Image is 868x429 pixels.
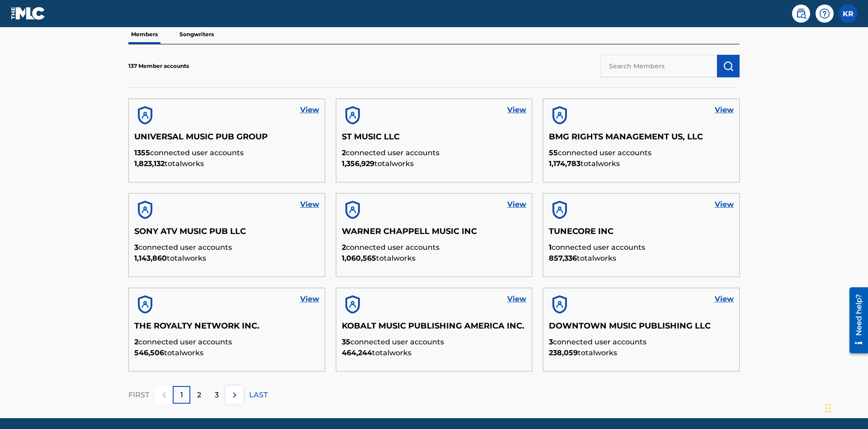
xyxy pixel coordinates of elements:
span: 3 [134,243,138,252]
p: 1 [180,390,183,400]
img: MLC Logo [11,7,46,20]
p: total works [342,253,527,264]
p: connected user accounts [134,242,319,253]
p: connected user accounts [342,242,527,253]
p: connected user accounts [549,148,734,158]
span: 2 [342,148,346,157]
h5: UNIVERSAL MUSIC PUB GROUP [134,132,319,148]
span: 3 [549,338,553,346]
a: View [715,294,734,305]
span: 1,356,929 [342,159,374,168]
h5: THE ROYALTY NETWORK INC. [134,321,319,337]
h5: ST MUSIC LLC [342,132,527,148]
span: 2 [134,338,138,346]
img: help [819,8,830,19]
span: 857,336 [549,254,577,262]
a: Public Search [792,5,810,23]
h5: BMG RIGHTS MANAGEMENT US, LLC [549,132,734,148]
img: account [342,199,363,221]
img: account [549,294,571,315]
span: 1 [549,243,552,252]
span: 1,060,565 [342,254,376,262]
span: 35 [342,338,350,346]
img: right [229,390,240,400]
p: connected user accounts [549,337,734,348]
img: Search Works [723,61,734,71]
iframe: Chat Widget [823,386,868,429]
img: account [134,294,156,315]
div: Help [816,5,834,23]
p: connected user accounts [342,148,527,158]
img: account [342,294,363,315]
img: search [796,8,807,19]
p: total works [549,253,734,264]
img: account [342,105,363,126]
span: 1355 [134,148,150,157]
h5: KOBALT MUSIC PUBLISHING AMERICA INC. [342,321,527,337]
p: total works [134,253,319,264]
img: account [549,105,571,126]
span: 1,143,860 [134,254,167,262]
span: 546,506 [134,348,164,357]
img: account [134,105,156,126]
p: connected user accounts [549,242,734,253]
h5: WARNER CHAPPELL MUSIC INC [342,226,527,242]
p: total works [342,348,527,358]
img: account [134,199,156,221]
p: LAST [249,390,268,400]
img: account [549,199,571,221]
p: Songwriters [177,25,217,44]
iframe: Resource Center [843,284,868,358]
a: View [300,294,319,305]
a: View [507,199,526,210]
p: FIRST [128,390,149,400]
span: 55 [549,148,558,157]
div: Drag [826,395,831,422]
a: View [507,294,526,305]
span: 1,174,783 [549,159,580,168]
h5: SONY ATV MUSIC PUB LLC [134,226,319,242]
div: User Menu [839,5,857,23]
h5: DOWNTOWN MUSIC PUBLISHING LLC [549,321,734,337]
a: View [715,105,734,115]
p: 137 Member accounts [128,62,189,70]
p: Members [128,25,160,44]
span: 2 [342,243,346,252]
a: View [300,199,319,210]
p: connected user accounts [342,337,527,348]
span: 1,823,132 [134,159,165,168]
span: 238,059 [549,348,578,357]
p: total works [549,158,734,169]
p: connected user accounts [134,148,319,158]
p: total works [134,348,319,358]
input: Search Members [600,55,717,77]
p: total works [549,348,734,358]
p: connected user accounts [134,337,319,348]
p: total works [342,158,527,169]
p: 3 [215,390,219,400]
p: 2 [197,390,201,400]
h5: TUNECORE INC [549,226,734,242]
p: total works [134,158,319,169]
a: View [715,199,734,210]
a: View [300,105,319,115]
a: View [507,105,526,115]
span: 464,244 [342,348,372,357]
